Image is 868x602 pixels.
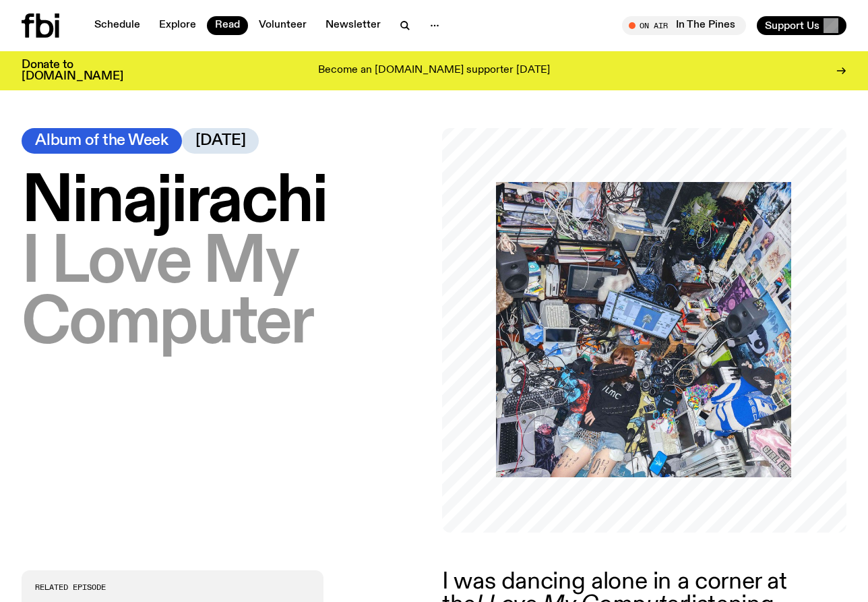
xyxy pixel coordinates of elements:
[22,59,123,82] h3: Donate to [DOMAIN_NAME]
[195,133,246,148] span: [DATE]
[151,16,204,35] a: Explore
[496,182,791,477] img: Ninajirachi covering her face, shot from above. she is in a croweded room packed full of laptops,...
[757,16,846,35] button: Support Us
[622,16,746,35] button: On AirIn The Pines
[22,169,327,237] span: Ninajirachi
[765,20,819,32] span: Support Us
[317,16,389,35] a: Newsletter
[35,584,310,591] h3: Related Episode
[207,16,248,35] a: Read
[22,230,313,358] span: I Love My Computer
[86,16,148,35] a: Schedule
[35,133,168,148] span: Album of the Week
[251,16,315,35] a: Volunteer
[318,65,550,77] p: Become an [DOMAIN_NAME] supporter [DATE]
